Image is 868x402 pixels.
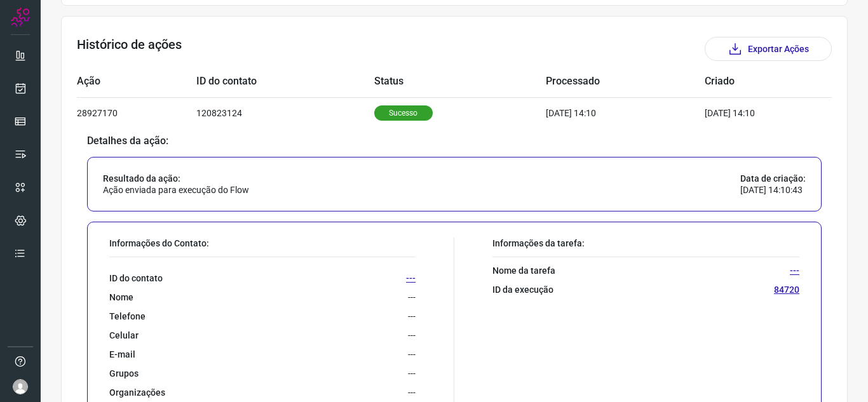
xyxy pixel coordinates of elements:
p: --- [408,349,416,360]
p: Grupos [109,368,139,379]
p: ID do contato [109,272,163,284]
td: 120823124 [196,97,374,128]
p: Detalhes da ação: [87,135,822,147]
p: Ação enviada para execução do Flow [103,184,249,196]
p: [DATE] 14:10:43 [740,184,806,196]
p: Organizações [109,387,165,398]
p: Data de criação: [740,173,806,184]
a: --- [406,272,416,284]
td: Processado [546,66,705,97]
p: E-mail [109,349,135,360]
td: [DATE] 14:10 [705,97,794,128]
td: Criado [705,66,794,97]
p: Nome da tarefa [492,265,555,276]
h3: Histórico de ações [77,37,182,61]
p: Resultado da ação: [103,173,249,184]
p: ID da execução [492,284,553,295]
p: --- [408,330,416,341]
button: Exportar Ações [705,37,832,61]
td: Status [374,66,546,97]
p: Telefone [109,311,146,322]
p: Informações do Contato: [109,238,416,249]
p: --- [408,291,416,303]
img: Logo [11,8,30,27]
p: --- [408,368,416,379]
td: ID do contato [196,66,374,97]
p: 84720 [774,284,799,295]
p: --- [408,387,416,398]
p: Informações da tarefa: [492,238,799,249]
p: Sucesso [374,105,433,121]
p: --- [408,311,416,322]
p: --- [790,265,799,276]
img: avatar-user-boy.jpg [13,379,28,394]
td: Ação [77,66,196,97]
td: 28927170 [77,97,196,128]
p: Nome [109,291,133,303]
p: Celular [109,330,139,341]
td: [DATE] 14:10 [546,97,705,128]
